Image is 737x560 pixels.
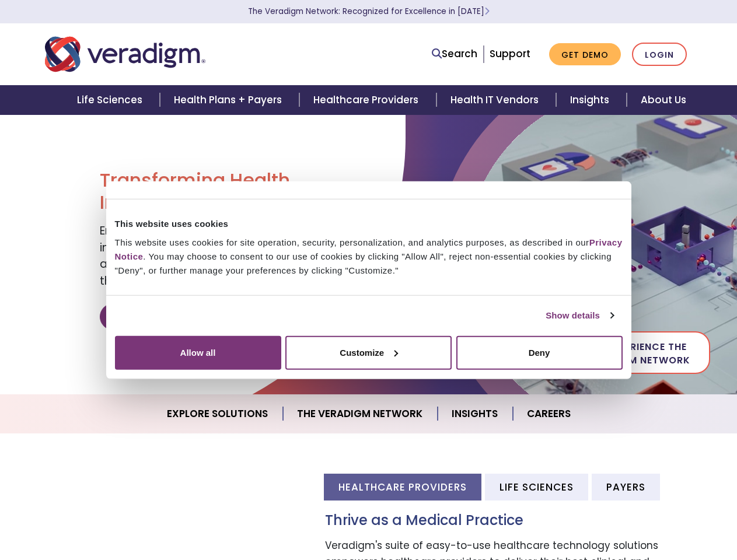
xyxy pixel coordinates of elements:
a: Life Sciences [63,85,160,115]
a: About Us [627,85,700,115]
li: Healthcare Providers [324,474,481,500]
li: Life Sciences [485,474,588,500]
div: This website uses cookies [115,217,623,231]
h1: Transforming Health, Insightfully® [100,169,359,214]
div: This website uses cookies for site operation, security, personalization, and analytics purposes, ... [115,235,623,277]
a: The Veradigm Network [283,399,438,429]
img: Veradigm logo [45,35,205,73]
a: Careers [513,399,585,429]
a: Support [490,47,530,61]
a: Healthcare Providers [299,85,436,115]
a: Health IT Vendors [436,85,556,115]
a: Insights [438,399,513,429]
li: Payers [592,474,660,500]
a: Insights [556,85,627,115]
a: Discover Veradigm's Value [100,303,280,330]
a: Show details [546,309,613,323]
button: Allow all [115,335,281,369]
a: Health Plans + Payers [160,85,299,115]
a: The Veradigm Network: Recognized for Excellence in [DATE]Learn More [248,6,490,17]
a: Get Demo [549,43,621,66]
a: Privacy Notice [115,237,623,261]
h3: Thrive as a Medical Practice [325,512,693,529]
a: Login [632,43,687,66]
span: Empowering our clients with trusted data, insights, and solutions to help reduce costs and improv... [100,223,357,289]
button: Customize [285,335,452,369]
a: Search [432,46,477,62]
span: Learn More [484,6,490,17]
a: Explore Solutions [153,399,283,429]
button: Deny [456,335,623,369]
